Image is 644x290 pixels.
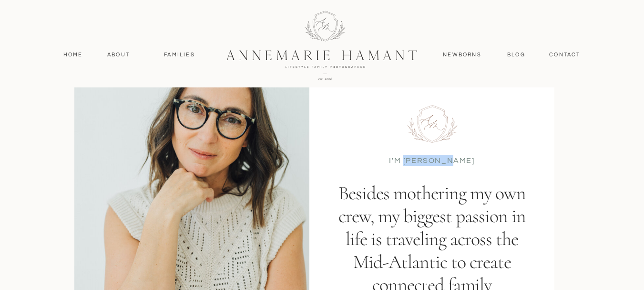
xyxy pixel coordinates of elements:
[105,51,133,59] a: About
[440,51,485,59] a: Newborns
[158,51,201,59] a: Families
[389,155,475,165] p: I'M [PERSON_NAME]
[505,51,528,59] a: Blog
[544,51,586,59] a: contact
[59,51,87,59] a: Home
